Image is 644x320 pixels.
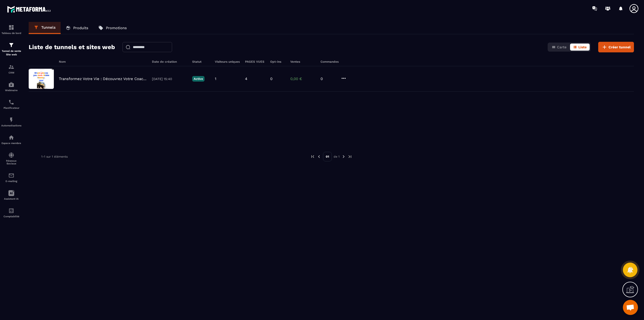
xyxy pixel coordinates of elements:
[1,113,21,131] a: automationsautomationsAutomatisations
[623,300,638,315] div: Ouvrir le chat
[29,69,54,89] img: image
[93,22,132,34] a: Promotions
[8,64,14,70] img: formation
[8,117,14,123] img: automations
[1,106,21,109] p: Planificateur
[73,26,88,30] p: Produits
[1,124,21,127] p: Automatisations
[317,154,321,159] img: prev
[41,155,68,158] p: 1-1 sur 1 éléments
[609,45,631,50] span: Créer tunnel
[1,21,21,38] a: formationformationTableau de bord
[334,155,340,159] p: de 1
[192,60,210,63] h6: Statut
[8,42,14,48] img: formation
[8,99,14,105] img: scheduler
[41,25,56,30] p: Tunnels
[290,60,315,63] h6: Ventes
[8,172,14,179] img: email
[245,77,247,81] p: 4
[598,42,634,52] button: Créer tunnel
[270,60,285,63] h6: Opt-ins
[1,131,21,148] a: automationsautomationsEspace membre
[290,77,315,81] p: 0,00 €
[1,78,21,95] a: automationsautomationsWebinaire
[8,24,14,30] img: formation
[320,77,336,81] p: 0
[1,169,21,186] a: emailemailE-mailing
[152,77,187,81] p: [DATE] 15:40
[106,26,127,30] p: Promotions
[549,44,570,51] button: Carte
[1,215,21,218] p: Comptabilité
[152,60,187,63] h6: Date de création
[1,197,21,200] p: Assistant IA
[1,186,21,204] a: Assistant IA
[29,22,61,34] a: Tunnels
[570,44,590,51] button: Liste
[1,71,21,74] p: CRM
[1,32,21,34] p: Tableau de bord
[192,76,205,82] p: Active
[270,77,272,81] p: 0
[310,154,315,159] img: prev
[1,142,21,145] p: Espace membre
[29,42,115,52] h2: Liste de tunnels et sites web
[215,60,240,63] h6: Visiteurs uniques
[323,152,332,161] p: 01
[215,77,216,81] p: 1
[1,148,21,169] a: social-networksocial-networkRéseaux Sociaux
[1,159,21,165] p: Réseaux Sociaux
[341,154,346,159] img: next
[1,49,21,56] p: Tunnel de vente Site web
[59,60,147,63] h6: Nom
[557,45,567,49] span: Carte
[1,95,21,113] a: schedulerschedulerPlanificateur
[1,38,21,60] a: formationformationTunnel de vente Site web
[7,5,52,14] img: logo
[1,60,21,78] a: formationformationCRM
[59,77,147,81] p: Transformez Votre Vie : Découvrez Votre Coach Diététique Personnel en [GEOGRAPHIC_DATA]
[8,152,14,158] img: social-network
[8,82,14,88] img: automations
[1,89,21,92] p: Webinaire
[61,22,93,34] a: Produits
[245,60,265,63] h6: PAGES VUES
[8,134,14,140] img: automations
[8,208,14,214] img: accountant
[1,204,21,222] a: accountantaccountantComptabilité
[348,154,352,159] img: next
[578,45,587,49] span: Liste
[1,180,21,183] p: E-mailing
[320,60,339,63] h6: Commandes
